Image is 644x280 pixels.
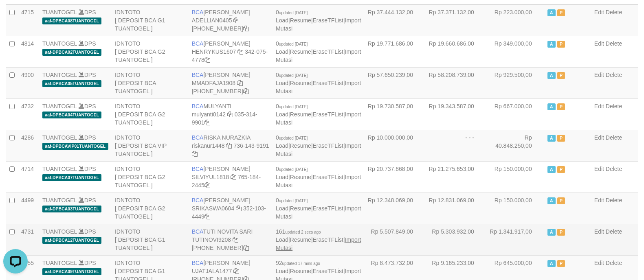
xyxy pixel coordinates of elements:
[18,192,39,224] td: 4499
[486,67,544,98] td: Rp 929.500,00
[364,67,425,98] td: Rp 57.650.239,00
[290,17,311,24] a: Resume
[243,88,249,94] a: Copy 4062282031 to clipboard
[42,49,101,56] span: aaf-DPBCA02TUANTOGEL
[39,98,112,130] td: DPS
[364,130,425,161] td: Rp 10.000.000,00
[276,228,321,235] span: 161
[364,4,425,36] td: Rp 37.444.132,00
[557,166,565,173] span: Paused
[192,260,204,266] span: BCA
[276,80,361,94] a: Import Mutasi
[285,230,321,234] span: updated 2 secs ago
[276,268,288,274] a: Load
[606,103,622,109] a: Delete
[276,134,361,157] span: | | |
[192,228,203,235] span: BCA
[290,48,311,55] a: Resume
[276,236,361,251] a: Import Mutasi
[486,36,544,67] td: Rp 349.000,00
[594,9,604,15] a: Edit
[276,134,308,141] span: 0
[313,268,343,274] a: EraseTFList
[279,73,308,78] span: updated [DATE]
[276,48,361,63] a: Import Mutasi
[243,245,249,251] a: Copy 5665095298 to clipboard
[425,67,486,98] td: Rp 58.208.739,00
[192,205,235,212] a: SRIKASWA0604
[276,9,308,15] span: 0
[279,136,308,140] span: updated [DATE]
[42,103,77,109] a: TUANTOGEL
[313,142,343,149] a: EraseTFList
[425,130,486,161] td: - - -
[192,111,226,118] a: mulyanti0142
[237,48,243,55] a: Copy HENRYKUS1607 to clipboard
[279,42,308,46] span: updated [DATE]
[276,111,361,126] a: Import Mutasi
[231,174,236,180] a: Copy SILVIYUL1818 to clipboard
[18,161,39,192] td: 4714
[39,36,112,67] td: DPS
[276,40,361,63] span: | | |
[192,151,198,157] a: Copy 7361439191 to clipboard
[606,228,622,235] a: Delete
[42,174,101,181] span: aaf-DPBCA07TUANTOGEL
[112,67,189,98] td: IDNTOTO [ DEPOSIT BCA TUANTOGEL ]
[189,4,273,36] td: [PERSON_NAME] [PHONE_NUMBER]
[313,205,343,212] a: EraseTFList
[594,72,604,78] a: Edit
[42,9,77,15] a: TUANTOGEL
[276,260,320,266] span: 92
[276,9,361,32] span: | | |
[42,228,77,235] a: TUANTOGEL
[557,135,565,142] span: Paused
[606,40,622,47] a: Delete
[547,72,556,79] span: Active
[3,3,28,28] button: Open LiveChat chat widget
[112,36,189,67] td: IDNTOTO [ DEPOSIT BCA G2 TUANTOGEL ]
[557,229,565,236] span: Paused
[39,224,112,255] td: DPS
[594,166,604,172] a: Edit
[313,111,343,118] a: EraseTFList
[39,67,112,98] td: DPS
[192,197,204,203] span: BCA
[18,36,39,67] td: 4814
[276,197,361,220] span: | | |
[279,105,308,109] span: updated [DATE]
[112,98,189,130] td: IDNTOTO [ DEPOSIT BCA G2 TUANTOGEL ]
[42,237,101,244] span: aaf-DPBCA12TUANTOGEL
[276,72,308,78] span: 0
[606,197,622,203] a: Delete
[204,119,210,126] a: Copy 0353149901 to clipboard
[189,130,273,161] td: RISKA NURAZKIA 736-143-9191
[313,236,343,243] a: EraseTFList
[192,80,235,86] a: MMADFAJA1908
[42,260,77,266] a: TUANTOGEL
[594,260,604,266] a: Edit
[364,224,425,255] td: Rp 5.507.849,00
[425,161,486,192] td: Rp 21.275.653,00
[486,192,544,224] td: Rp 150.000,00
[42,17,101,24] span: aaf-DPBCA08TUANTOGEL
[42,268,101,275] span: aaf-DPBCA09TUANTOGEL
[486,4,544,36] td: Rp 223.000,00
[486,98,544,130] td: Rp 667.000,00
[486,161,544,192] td: Rp 150.000,00
[39,130,112,161] td: DPS
[112,224,189,255] td: IDNTOTO [ DEPOSIT BCA G1 TUANTOGEL ]
[189,67,273,98] td: [PERSON_NAME] [PHONE_NUMBER]
[192,40,204,47] span: BCA
[276,48,288,55] a: Load
[189,161,273,192] td: [PERSON_NAME] 765-184-2445
[606,72,622,78] a: Delete
[18,67,39,98] td: 4900
[276,72,361,94] span: | | |
[189,98,273,130] td: MULYANTI 035-314-9901
[276,17,361,32] a: Import Mutasi
[192,134,204,141] span: BCA
[425,224,486,255] td: Rp 5.303.932,00
[364,36,425,67] td: Rp 19.771.686,00
[290,268,311,274] a: Resume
